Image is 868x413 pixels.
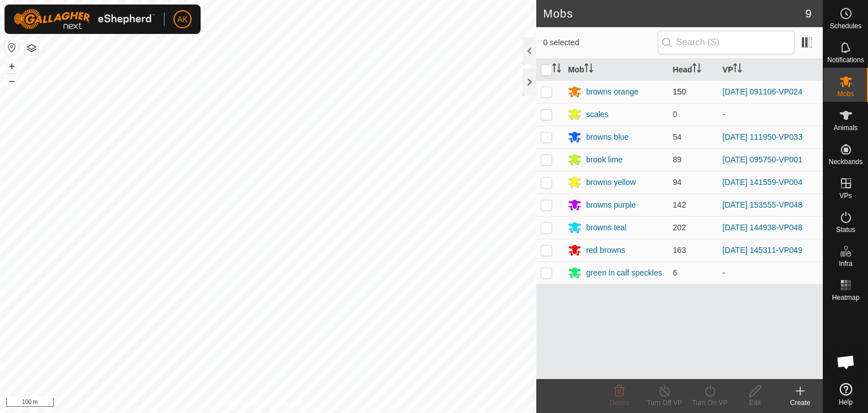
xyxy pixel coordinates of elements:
[658,31,795,54] input: Search (S)
[586,244,625,256] div: red browns
[584,65,593,74] p-sorticon: Activate to sort
[733,65,742,74] p-sorticon: Activate to sort
[830,23,861,29] span: Schedules
[836,226,855,233] span: Status
[673,132,682,141] span: 54
[14,9,155,29] img: Gallagher Logo
[723,132,802,141] a: [DATE] 111950-VP033
[718,261,823,284] td: -
[829,345,863,379] div: Open chat
[723,246,802,255] a: [DATE] 145311-VP049
[586,154,623,166] div: brook lime
[687,398,732,408] div: Turn On VP
[723,178,802,187] a: [DATE] 141559-VP004
[834,124,858,131] span: Animals
[839,399,853,406] span: Help
[673,155,682,164] span: 89
[586,267,662,279] div: green in calf speckles
[718,59,823,81] th: VP
[669,59,718,81] th: Head
[673,268,678,277] span: 6
[177,14,188,25] span: AK
[279,398,313,408] a: Contact Us
[832,294,860,301] span: Heatmap
[673,246,686,255] span: 163
[692,65,701,74] p-sorticon: Activate to sort
[839,260,852,267] span: Infra
[586,86,639,98] div: browns orange
[778,398,823,408] div: Create
[586,109,609,121] div: scales
[673,110,678,119] span: 0
[5,59,19,73] button: +
[563,59,668,81] th: Mob
[586,222,627,234] div: browns teal
[543,7,805,20] h2: Mobs
[823,378,868,410] a: Help
[673,87,686,96] span: 150
[5,74,19,88] button: –
[673,200,686,209] span: 142
[837,91,854,97] span: Mobs
[586,199,636,211] div: browns purple
[224,398,266,408] a: Privacy Policy
[839,192,852,199] span: VPs
[718,103,823,126] td: -
[586,177,636,188] div: browns yellow
[732,398,778,408] div: Edit
[586,131,629,143] div: browns blue
[827,57,864,63] span: Notifications
[543,37,657,49] span: 0 selected
[828,158,862,165] span: Neckbands
[610,399,630,407] span: Delete
[723,155,802,164] a: [DATE] 095750-VP001
[805,5,811,22] span: 9
[723,200,802,209] a: [DATE] 153555-VP048
[673,178,682,187] span: 94
[723,223,802,232] a: [DATE] 144938-VP048
[642,398,687,408] div: Turn Off VP
[5,41,19,54] button: Reset Map
[552,65,561,74] p-sorticon: Activate to sort
[673,223,686,232] span: 202
[723,87,802,96] a: [DATE] 091106-VP024
[25,41,38,55] button: Map Layers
